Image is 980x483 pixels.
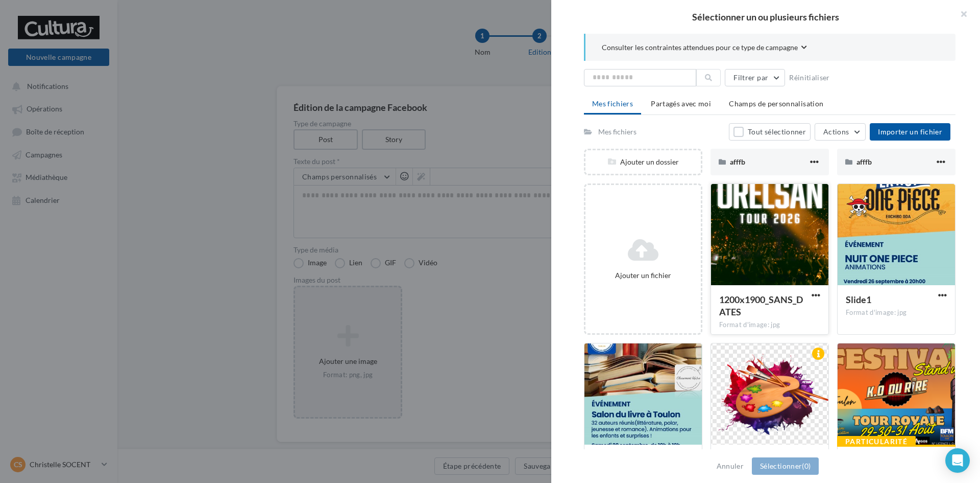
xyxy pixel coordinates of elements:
span: Partagés avec moi [651,99,711,108]
span: Actions [823,127,849,136]
span: afffb [730,157,745,166]
div: Format d'image: jpg [846,308,947,317]
div: Format d'image: jpg [719,320,820,330]
button: Tout sélectionner [729,123,811,141]
button: Réinitialiser [785,72,834,84]
div: Ajouter un dossier [585,157,701,167]
div: Particularité [837,436,916,447]
span: Slide1 [846,294,871,305]
h2: Sélectionner un ou plusieurs fichiers [568,12,964,21]
button: Filtrer par [725,69,785,86]
div: Ajouter un fichier [590,270,697,281]
span: Importer un fichier [878,127,942,136]
span: (0) [802,462,811,470]
button: Importer un fichier [870,123,950,141]
span: Consulter les contraintes attendues pour ce type de campagne [602,42,798,53]
div: Open Intercom Messenger [945,448,970,473]
span: 1200x1900_SANS_DATES [719,294,803,317]
button: Sélectionner(0) [752,457,819,475]
span: Mes fichiers [592,99,633,108]
span: Champs de personnalisation [729,99,823,108]
button: Annuler [713,460,748,472]
span: afffb [856,157,872,166]
div: Mes fichiers [598,127,636,137]
button: Consulter les contraintes attendues pour ce type de campagne [602,42,807,55]
button: Actions [815,123,866,141]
